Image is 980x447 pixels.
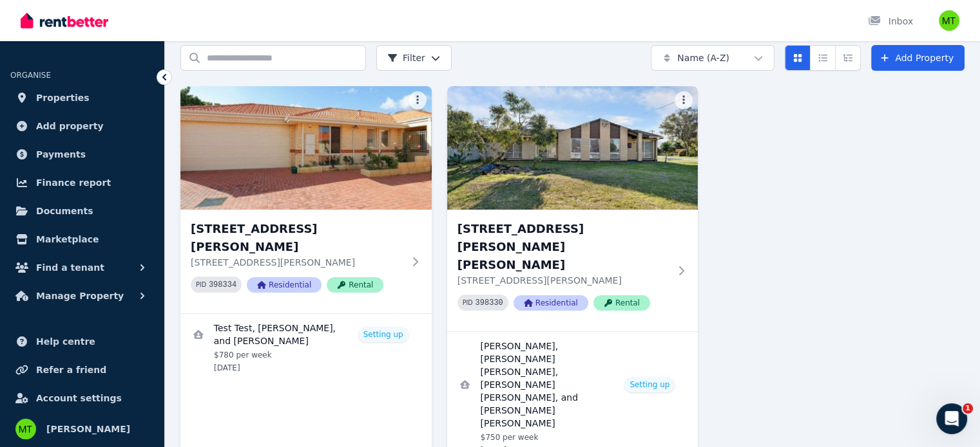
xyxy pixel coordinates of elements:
[36,232,99,247] span: Marketplace
[327,277,383,293] span: Rental
[651,45,774,71] button: Name (A-Z)
[10,255,154,280] button: Find a tenant
[180,86,432,210] img: 5/27 Bickley Rd, Cannington
[593,295,650,311] span: Rental
[36,147,86,162] span: Payments
[46,421,130,437] span: [PERSON_NAME]
[835,45,861,71] button: Expanded list view
[10,226,154,252] a: Marketplace
[247,277,322,293] span: Residential
[463,299,473,306] small: PID
[677,51,729,64] span: Name (A-Z)
[457,220,670,274] h3: [STREET_ADDRESS][PERSON_NAME][PERSON_NAME]
[36,288,124,304] span: Manage Property
[191,256,403,269] p: [STREET_ADDRESS][PERSON_NAME]
[10,198,154,224] a: Documents
[868,15,913,28] div: Inbox
[10,385,154,411] a: Account settings
[36,175,111,190] span: Finance report
[387,51,425,64] span: Filter
[10,329,154,354] a: Help centre
[785,45,811,71] button: Card view
[10,170,154,196] a: Finance report
[457,274,670,287] p: [STREET_ADDRESS][PERSON_NAME]
[675,91,693,109] button: More options
[209,280,236,289] code: 398334
[21,11,108,30] img: RentBetter
[939,10,959,31] img: Mihir Thakkar
[10,357,154,383] a: Refer a friend
[10,283,154,309] button: Manage Property
[180,314,432,381] a: View details for Test Test, Wisnu Kardana, and Nuril Indamayanti
[196,281,206,288] small: PID
[10,85,154,111] a: Properties
[514,295,588,311] span: Residential
[408,91,427,109] button: More options
[785,45,861,71] div: View options
[936,403,967,434] iframe: Intercom live chat
[963,403,973,414] span: 1
[36,260,104,275] span: Find a tenant
[36,334,95,349] span: Help centre
[376,45,452,71] button: Filter
[36,203,93,219] span: Documents
[180,86,432,313] a: 5/27 Bickley Rd, Cannington[STREET_ADDRESS][PERSON_NAME][STREET_ADDRESS][PERSON_NAME]PID 398334Re...
[810,45,836,71] button: Compact list view
[447,86,698,210] img: 17 Griffith Way, Thornlie
[871,45,965,71] a: Add Property
[191,220,403,256] h3: [STREET_ADDRESS][PERSON_NAME]
[36,362,106,378] span: Refer a friend
[36,90,90,105] span: Properties
[10,71,51,80] span: ORGANISE
[10,141,154,167] a: Payments
[10,113,154,139] a: Add property
[447,86,698,331] a: 17 Griffith Way, Thornlie[STREET_ADDRESS][PERSON_NAME][PERSON_NAME][STREET_ADDRESS][PERSON_NAME]P...
[476,298,503,307] code: 398330
[36,390,122,406] span: Account settings
[36,118,104,134] span: Add property
[15,419,36,439] img: Mihir Thakkar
